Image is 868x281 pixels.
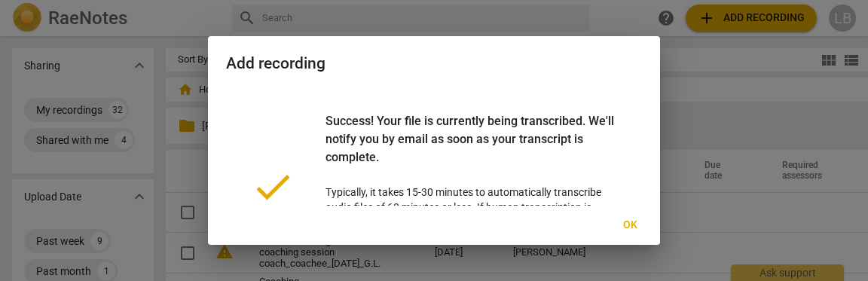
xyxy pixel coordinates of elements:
[606,212,654,239] button: Ok
[250,164,295,209] span: done
[618,218,642,233] span: Ok
[325,112,618,185] div: Success! Your file is currently being transcribed. We'll notify you by email as soon as your tran...
[226,54,642,73] h2: Add recording
[325,112,618,262] p: Typically, it takes 15-30 minutes to automatically transcribe audio files of 60 minutes or less. ...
